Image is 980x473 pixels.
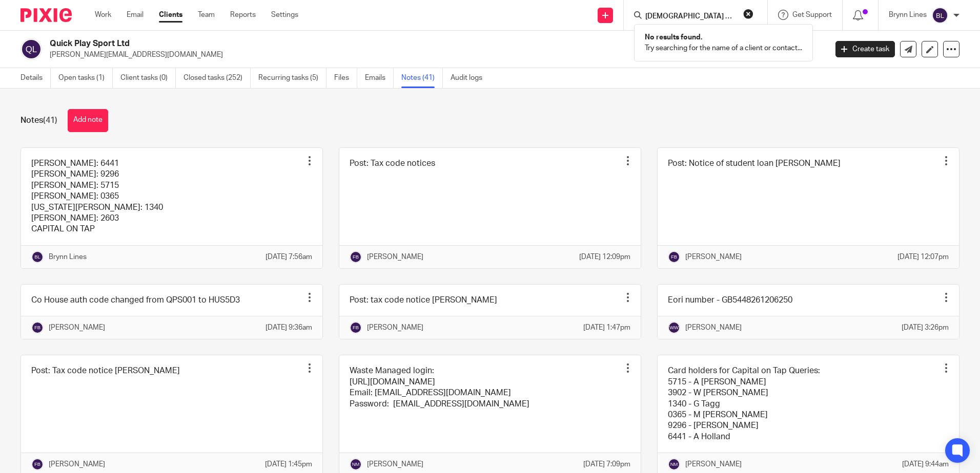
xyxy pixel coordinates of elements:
img: svg%3E [31,321,44,334]
img: svg%3E [21,38,42,60]
p: Brynn Lines [49,252,87,262]
img: Pixie [21,8,72,22]
img: svg%3E [350,458,362,470]
a: Files [334,68,357,88]
p: [PERSON_NAME] [685,459,742,469]
p: [PERSON_NAME] [685,252,742,262]
p: [PERSON_NAME] [367,322,423,333]
p: [DATE] 1:47pm [583,322,630,333]
p: Brynn Lines [889,10,927,20]
p: [DATE] 3:26pm [902,322,949,333]
a: Open tasks (1) [58,68,113,88]
a: Team [198,10,215,20]
a: Create task [835,41,895,57]
a: Clients [159,10,182,20]
a: Work [95,10,111,20]
span: Get Support [792,11,832,18]
h2: Quick Play Sport Ltd [50,38,666,49]
img: svg%3E [932,7,948,24]
p: [DATE] 9:36am [266,322,312,333]
img: svg%3E [31,251,44,263]
h1: Notes [21,115,57,126]
p: [DATE] 7:09pm [583,459,630,469]
p: [DATE] 7:56am [266,252,312,262]
p: [PERSON_NAME] [49,459,105,469]
button: Clear [743,9,753,19]
img: svg%3E [31,458,44,470]
p: [DATE] 12:07pm [897,252,949,262]
a: Recurring tasks (5) [258,68,326,88]
p: [DATE] 12:09pm [579,252,630,262]
p: [PERSON_NAME][EMAIL_ADDRESS][DOMAIN_NAME] [50,50,820,60]
a: Email [127,10,144,20]
p: [DATE] 9:44am [902,459,949,469]
p: [PERSON_NAME] [49,322,105,333]
a: Reports [230,10,256,20]
img: svg%3E [668,321,680,334]
a: Settings [271,10,298,20]
p: [PERSON_NAME] [367,459,423,469]
a: Closed tasks (252) [183,68,251,88]
button: Add note [68,109,108,132]
img: svg%3E [668,458,680,470]
input: Search [644,12,737,21]
img: svg%3E [668,251,680,263]
img: svg%3E [350,251,362,263]
p: [DATE] 1:45pm [265,459,312,469]
a: Client tasks (0) [120,68,176,88]
a: Details [21,68,51,88]
a: Audit logs [451,68,490,88]
img: svg%3E [350,321,362,334]
a: Notes (41) [401,68,443,88]
p: [PERSON_NAME] [367,252,423,262]
a: Emails [365,68,394,88]
p: [PERSON_NAME] [685,322,742,333]
span: (41) [43,116,57,124]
